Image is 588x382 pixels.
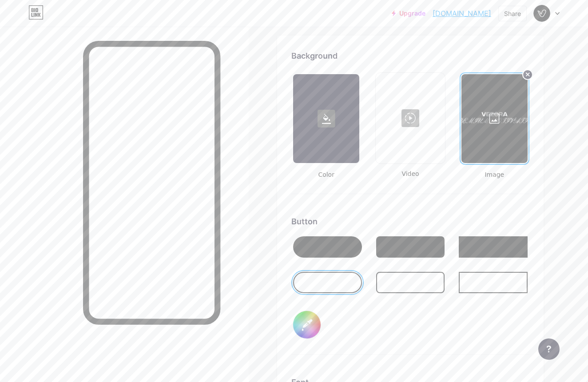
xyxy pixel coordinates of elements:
[533,5,550,22] img: zayaan work
[375,169,445,179] span: Video
[504,9,521,18] div: Share
[291,170,361,179] span: Color
[460,170,529,179] span: Image
[392,10,425,17] a: Upgrade
[291,50,529,62] div: Background
[291,215,529,227] div: Button
[433,8,491,19] a: [DOMAIN_NAME]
